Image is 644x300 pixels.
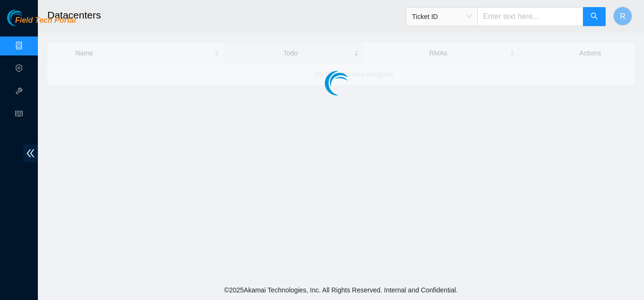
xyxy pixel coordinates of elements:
[23,145,38,162] span: double-left
[38,280,644,300] footer: © 2025 Akamai Technologies, Inc. All Rights Reserved. Internal and Confidential.
[15,16,76,25] span: Field Tech Portal
[412,9,472,24] span: Ticket ID
[477,7,583,26] input: Enter text here...
[620,10,626,22] span: R
[590,12,598,21] span: search
[613,7,632,26] button: R
[15,106,23,125] span: read
[7,9,48,26] img: Akamai Technologies
[7,17,76,29] a: Akamai TechnologiesField Tech Portal
[583,7,606,26] button: search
